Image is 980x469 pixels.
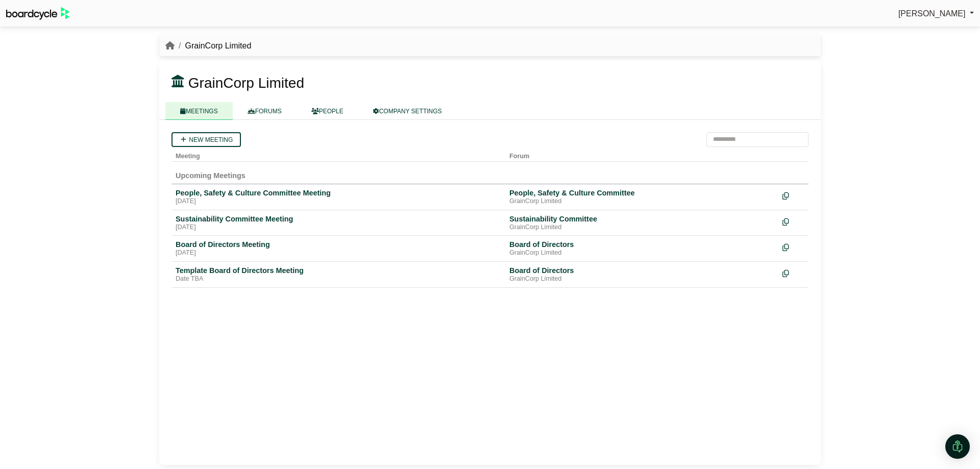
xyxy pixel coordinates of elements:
div: [DATE] [176,224,501,232]
div: Board of Directors Meeting [176,240,501,249]
div: People, Safety & Culture Committee [509,188,774,198]
div: People, Safety & Culture Committee Meeting [176,188,501,198]
img: BoardcycleBlackGreen-aaafeed430059cb809a45853b8cf6d952af9d84e6e89e1f1685b34bfd5cb7d64.svg [6,7,69,20]
a: Board of Directors GrainCorp Limited [509,266,774,283]
span: GrainCorp Limited [188,75,304,91]
div: [DATE] [176,249,501,257]
div: Make a copy [782,214,804,228]
div: GrainCorp Limited [509,275,774,283]
div: Open Intercom Messenger [945,434,970,459]
div: Make a copy [782,188,804,202]
a: People, Safety & Culture Committee GrainCorp Limited [509,188,774,206]
div: Make a copy [782,266,804,280]
div: Template Board of Directors Meeting [176,266,501,275]
a: MEETINGS [165,102,233,120]
div: Board of Directors [509,240,774,249]
td: Upcoming Meetings [171,161,808,184]
div: Board of Directors [509,266,774,275]
div: Sustainability Committee [509,214,774,224]
a: People, Safety & Culture Committee Meeting [DATE] [176,188,501,206]
a: FORUMS [233,102,297,120]
div: Make a copy [782,240,804,254]
a: Sustainability Committee Meeting [DATE] [176,214,501,232]
span: [PERSON_NAME] [898,9,966,18]
div: Sustainability Committee Meeting [176,214,501,224]
a: Board of Directors GrainCorp Limited [509,240,774,257]
a: Sustainability Committee GrainCorp Limited [509,214,774,232]
div: Date TBA [176,275,501,283]
li: GrainCorp Limited [175,39,251,53]
a: Board of Directors Meeting [DATE] [176,240,501,257]
th: Meeting [171,147,505,162]
th: Forum [505,147,778,162]
div: GrainCorp Limited [509,249,774,257]
div: [DATE] [176,198,501,206]
nav: breadcrumb [165,39,251,53]
div: GrainCorp Limited [509,198,774,206]
a: [PERSON_NAME] [898,7,974,20]
a: PEOPLE [297,102,358,120]
a: New meeting [171,132,241,147]
a: Template Board of Directors Meeting Date TBA [176,266,501,283]
a: COMPANY SETTINGS [358,102,457,120]
div: GrainCorp Limited [509,224,774,232]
